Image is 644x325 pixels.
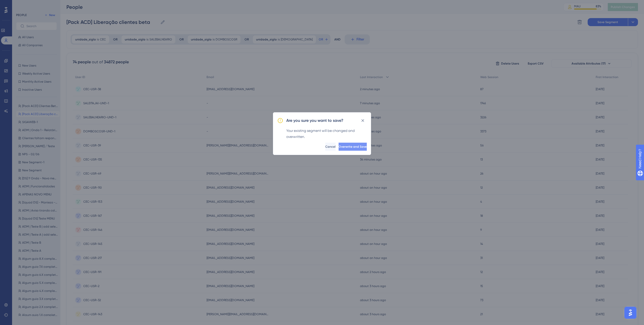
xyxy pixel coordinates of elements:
span: Overwrite and Save [339,145,367,149]
span: Need Help? [12,1,31,7]
iframe: UserGuiding AI Assistant Launcher [623,305,638,320]
div: Your existing segment will be changed and overwritten. [286,128,367,140]
h2: Are you sure you want to save? [286,118,343,124]
span: Cancel [325,145,336,149]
